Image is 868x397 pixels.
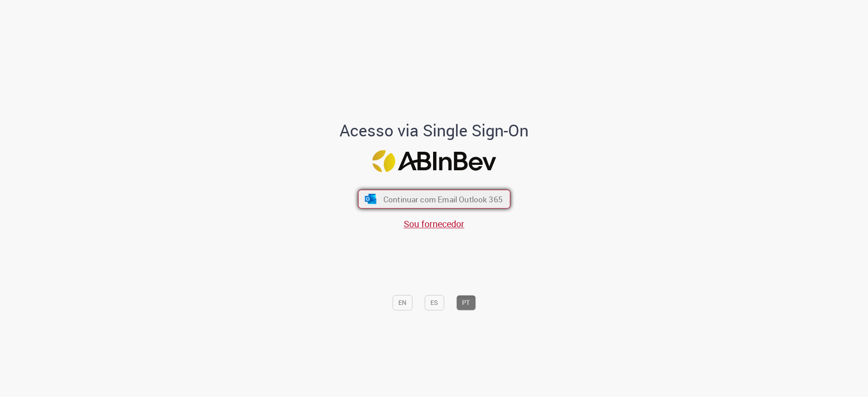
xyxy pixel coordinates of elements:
h1: Acesso via Single Sign-On [309,121,560,140]
img: Logo ABInBev [372,150,496,172]
span: Continuar com Email Outlook 365 [383,194,502,204]
button: ícone Azure/Microsoft 360 Continuar com Email Outlook 365 [358,190,510,209]
a: Sou fornecedor [404,218,464,230]
button: PT [456,295,476,310]
img: ícone Azure/Microsoft 360 [364,194,377,204]
button: EN [392,295,412,310]
button: ES [425,295,444,310]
